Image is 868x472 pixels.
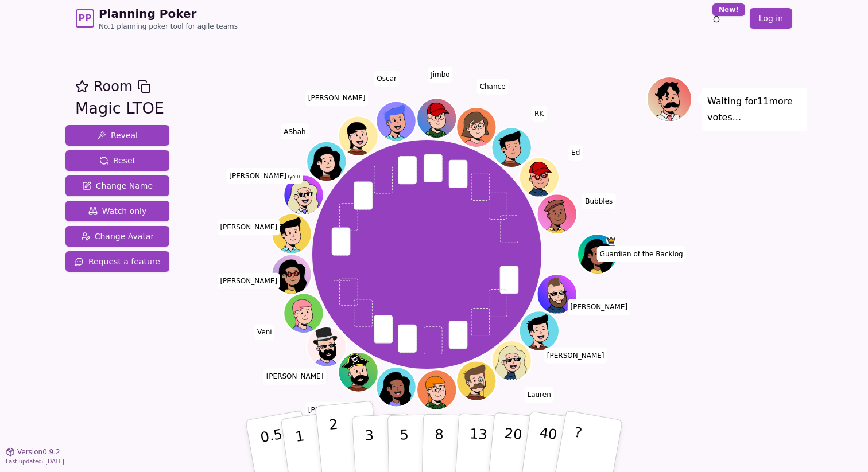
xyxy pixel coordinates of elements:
button: Reset [65,150,169,171]
span: No.1 planning poker tool for agile teams [99,22,238,31]
span: Change Name [82,180,153,192]
p: Waiting for 11 more votes... [707,93,801,126]
span: Click to change your name [597,246,686,262]
span: PP [78,11,91,25]
span: Click to change your name [567,299,630,315]
button: Click to change your avatar [285,177,323,214]
span: Change Avatar [81,231,154,242]
a: PPPlanning PokerNo.1 planning poker tool for agile teams [76,6,238,31]
button: Change Name [65,175,169,196]
button: Change Avatar [65,226,169,247]
div: Magic LTOE [75,97,164,120]
button: Reveal [65,125,169,146]
span: Click to change your name [226,168,303,184]
span: Click to change your name [217,220,280,236]
button: Version0.9.2 [6,447,60,457]
div: New! [712,3,745,16]
span: Click to change your name [305,91,369,107]
span: Reset [99,155,135,166]
span: Room [94,76,133,97]
span: Reveal [97,130,138,141]
span: Version 0.9.2 [17,447,60,457]
span: Click to change your name [254,325,275,341]
span: Click to change your name [568,145,583,161]
span: Click to change your name [461,414,524,430]
span: Click to change your name [428,67,453,83]
button: Add as favourite [75,76,89,97]
span: Request a feature [75,256,160,267]
span: Click to change your name [532,106,547,122]
span: Last updated: [DATE] [6,458,64,465]
span: Guardian of the Backlog is the host [606,236,616,245]
button: Request a feature [65,251,169,272]
span: Click to change your name [374,71,400,87]
span: Click to change your name [281,124,308,140]
span: Watch only [88,205,147,217]
span: Click to change your name [477,79,509,95]
span: Click to change your name [305,402,369,418]
span: Click to change your name [524,387,553,403]
span: Click to change your name [217,273,280,289]
a: Log in [750,8,792,29]
button: Watch only [65,201,169,221]
span: Click to change your name [582,193,615,209]
span: (you) [286,174,300,180]
span: Planning Poker [99,6,238,22]
button: New! [706,8,727,29]
span: Click to change your name [263,369,327,385]
span: Click to change your name [544,348,607,364]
